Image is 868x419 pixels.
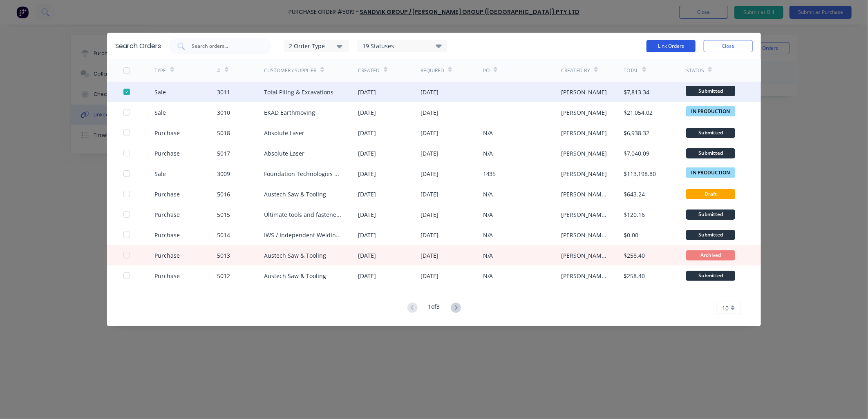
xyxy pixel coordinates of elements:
[264,190,326,198] div: Austech Saw & Tooling
[358,272,376,280] div: [DATE]
[561,169,607,178] div: [PERSON_NAME]
[624,129,649,137] div: $6,938.32
[686,148,735,158] div: Submitted
[483,149,493,158] div: N/A
[686,250,735,261] div: Archived
[155,169,166,178] div: Sale
[561,272,607,280] div: [PERSON_NAME] Cutting
[624,210,645,219] div: $120.16
[421,129,438,137] div: [DATE]
[358,169,376,178] div: [DATE]
[704,40,753,52] button: Close
[358,88,376,96] div: [DATE]
[722,304,729,312] span: 10
[217,210,230,219] div: 5015
[483,272,493,280] div: N/A
[358,129,376,137] div: [DATE]
[358,210,376,219] div: [DATE]
[217,149,230,158] div: 5017
[358,231,376,239] div: [DATE]
[289,42,344,50] div: 2 Order Type
[686,189,735,199] div: Draft
[421,88,438,96] div: [DATE]
[624,231,638,239] div: $0.00
[428,302,440,314] div: 1 of 3
[264,272,326,280] div: Austech Saw & Tooling
[421,149,438,158] div: [DATE]
[358,108,376,117] div: [DATE]
[358,251,376,260] div: [DATE]
[624,149,649,158] div: $7,040.09
[421,67,444,74] div: Required
[264,129,304,137] div: Absolute Laser
[483,231,493,239] div: N/A
[686,271,735,281] div: Submitted
[358,42,447,51] div: 19 Statuses
[217,67,221,74] div: #
[686,167,735,178] span: IN PRODUCTION
[264,149,304,158] div: Absolute Laser
[483,169,496,178] div: 1435
[561,251,607,260] div: [PERSON_NAME] Cutting
[217,272,230,280] div: 5012
[561,67,590,74] div: Created By
[686,86,735,96] span: Submitted
[483,251,493,260] div: N/A
[624,190,645,198] div: $643.24
[624,108,653,117] div: $21,054.02
[217,190,230,198] div: 5016
[686,209,735,220] div: Submitted
[358,67,380,74] div: Created
[624,88,649,96] div: $7,813.34
[624,169,656,178] div: $113,198.80
[421,210,438,219] div: [DATE]
[421,272,438,280] div: [DATE]
[191,42,259,50] input: Search orders...
[483,190,493,198] div: N/A
[686,128,735,138] div: Submitted
[686,67,704,74] div: Status
[421,169,438,178] div: [DATE]
[155,272,180,280] div: Purchase
[217,169,230,178] div: 3009
[264,88,333,96] div: Total Piling & Excavations
[647,40,696,52] button: Link Orders
[217,108,230,117] div: 3010
[217,231,230,239] div: 5014
[686,106,735,116] span: IN PRODUCTION
[264,67,316,74] div: Customer / Supplier
[264,231,342,239] div: IWS / Independent Welding Supplies
[217,251,230,260] div: 5013
[155,129,180,137] div: Purchase
[483,67,490,74] div: PO
[624,67,638,74] div: Total
[358,149,376,158] div: [DATE]
[155,88,166,96] div: Sale
[561,149,607,158] div: [PERSON_NAME]
[421,190,438,198] div: [DATE]
[561,129,607,137] div: [PERSON_NAME]
[115,41,161,51] div: Search Orders
[624,272,645,280] div: $258.40
[624,251,645,260] div: $258.40
[561,231,607,239] div: [PERSON_NAME] Cutting
[561,210,607,219] div: [PERSON_NAME] Cutting
[155,190,180,198] div: Purchase
[284,40,349,52] button: 2 Order Type
[155,67,166,74] div: TYPE
[561,88,607,96] div: [PERSON_NAME]
[421,251,438,260] div: [DATE]
[155,210,180,219] div: Purchase
[561,108,607,117] div: [PERSON_NAME]
[358,190,376,198] div: [DATE]
[686,230,735,240] div: Submitted
[561,190,607,198] div: [PERSON_NAME] Cutting
[264,108,315,117] div: EKAD Earthmoving
[217,129,230,137] div: 5018
[264,251,326,260] div: Austech Saw & Tooling
[264,169,342,178] div: Foundation Technologies Aust Pty Ltd
[483,210,493,219] div: N/A
[155,149,180,158] div: Purchase
[264,210,342,219] div: Ultimate tools and fasteners
[483,129,493,137] div: N/A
